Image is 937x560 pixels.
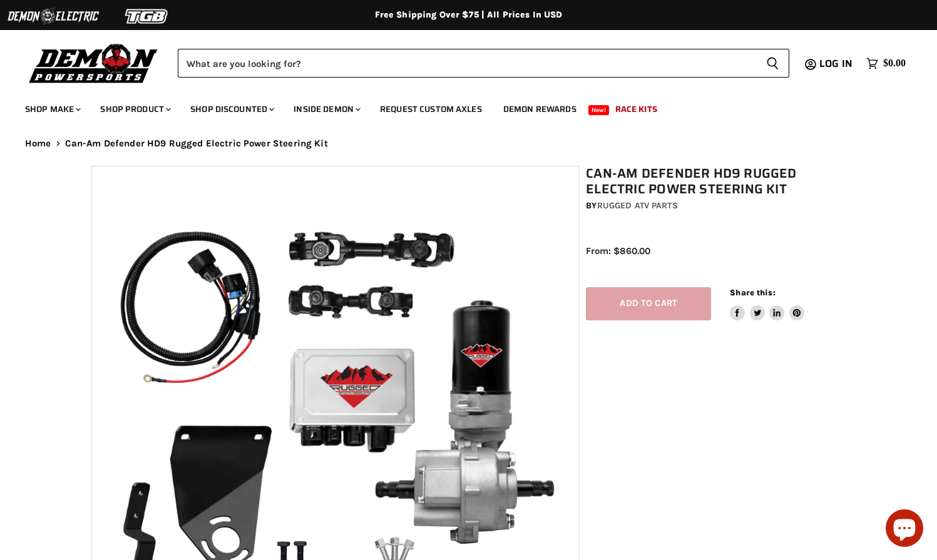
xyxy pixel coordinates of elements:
[814,58,860,69] a: Log in
[100,4,194,28] img: TGB Logo 2
[597,200,678,211] a: Rugged ATV Parts
[178,49,789,78] form: Product
[16,91,903,122] ul: Main menu
[860,54,912,73] a: $0.00
[882,509,927,550] inbox-online-store-chat: Shopify online store chat
[606,96,667,122] a: Race Kits
[181,96,282,122] a: Shop Discounted
[730,288,775,297] span: Share this:
[494,96,586,122] a: Demon Rewards
[284,96,368,122] a: Inside Demon
[586,245,650,257] span: From: $860.00
[371,96,491,122] a: Request Custom Axles
[65,138,328,149] span: Can-Am Defender HD9 Rugged Electric Power Steering Kit
[586,199,852,213] div: by
[819,56,853,71] span: Log in
[178,49,756,78] input: Search
[91,96,178,122] a: Shop Product
[6,4,100,28] img: Demon Electric Logo 2
[16,96,88,122] a: Shop Make
[25,138,51,149] a: Home
[756,49,789,78] button: Search
[588,105,610,115] span: New!
[25,41,162,85] img: Demon Powersports
[730,287,804,320] aside: Share this:
[883,58,906,69] span: $0.00
[586,166,852,197] h1: Can-Am Defender HD9 Rugged Electric Power Steering Kit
